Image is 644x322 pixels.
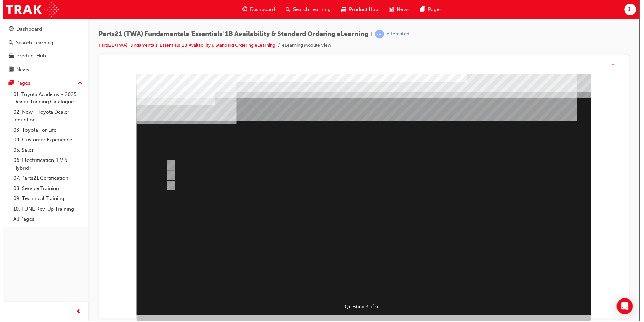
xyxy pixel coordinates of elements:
[419,5,424,14] span: pages-icon
[96,30,367,38] span: Parts21 (TWA) Fundamentals 'Essentials' 1B Availability & Standard Ordering eLearning
[340,5,345,14] span: car-icon
[8,204,83,215] a: 10. TUNE Rev-Up Training
[240,5,245,14] span: guage-icon
[8,135,83,146] a: 04. Customer Experience
[3,64,83,76] a: News
[8,90,83,107] a: 01. Toyota Academy - 2025 Dealer Training Catalogue
[96,42,274,48] a: Parts21 (TWA) Fundamentals 'Essentials' 1B Availability & Standard Ordering eLearning
[8,215,83,225] a: All Pages
[235,3,279,16] a: guage-iconDashboard
[382,3,414,16] a: news-iconNews
[248,6,273,13] span: Dashboard
[284,5,289,14] span: search-icon
[347,6,377,13] span: Product Hub
[33,242,111,273] div: Image
[280,42,330,49] li: eLearning Module View
[624,4,636,15] button: JL
[6,53,11,59] span: car-icon
[627,6,632,13] span: JL
[8,174,83,184] a: 07. Parts21 Certification
[388,5,393,14] span: news-icon
[8,146,83,156] a: 05. Sales
[3,77,83,90] button: Pages
[6,26,11,32] span: guage-icon
[13,39,51,47] div: Search Learning
[6,40,11,46] span: search-icon
[75,79,80,88] span: up-icon
[8,125,83,136] a: 03. Toyota For Life
[427,6,440,13] span: Pages
[385,31,408,37] div: Attempted
[74,309,79,317] span: prev-icon
[6,81,11,87] span: pages-icon
[291,6,329,13] span: Search Learning
[616,299,632,315] div: Open Intercom Messenger
[6,67,11,73] span: news-icon
[8,107,83,125] a: 02. New - Toyota Dealer Induction
[395,6,408,13] span: News
[8,156,83,174] a: 06. Electrification (EV & Hybrid)
[414,3,446,16] a: pages-iconPages
[334,3,382,16] a: car-iconProduct Hub
[3,2,57,17] img: Trak
[14,66,26,74] div: News
[14,52,43,60] div: Product Hub
[374,30,383,39] span: learningRecordVerb_ATTEMPT-icon
[3,50,83,62] a: Product Hub
[14,80,28,87] div: Pages
[8,194,83,204] a: 09. Technical Training
[3,37,83,49] a: Search Learning
[370,30,371,38] span: |
[3,23,83,35] a: Dashboard
[3,21,83,77] button: DashboardSearch LearningProduct HubNews
[8,184,83,194] a: 08. Service Training
[279,3,334,16] a: search-iconSearch Learning
[14,25,39,33] div: Dashboard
